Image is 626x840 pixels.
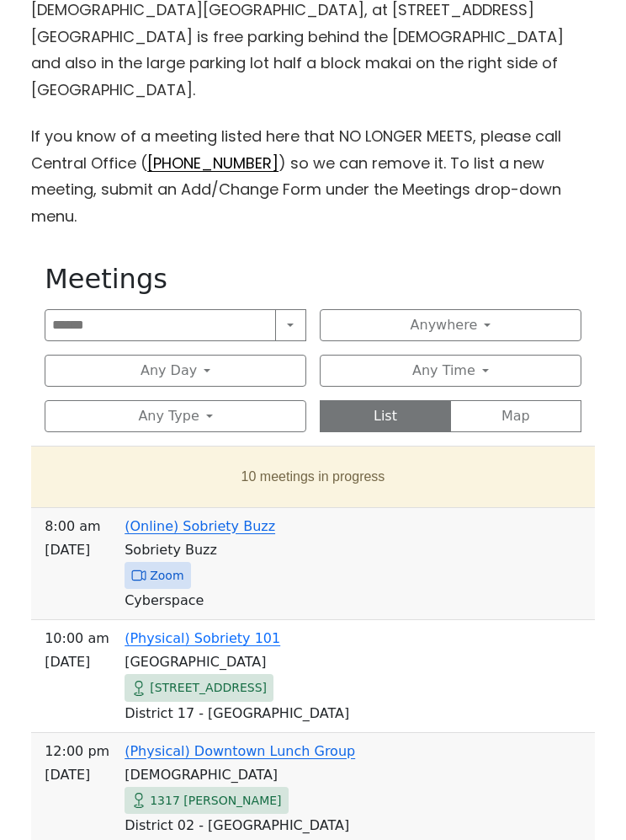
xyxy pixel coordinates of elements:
p: If you know of a meeting listed here that NO LONGER MEETS, please call Central Office ( ) so we c... [31,123,595,229]
button: Any Type [45,400,306,432]
span: [DATE] [45,650,109,674]
span: 10:00 AM [45,627,109,650]
button: List [320,400,451,432]
button: Any Day [45,355,306,387]
td: Cyberspace [38,589,588,613]
a: (Physical) Sobriety 101 [125,630,280,646]
td: [GEOGRAPHIC_DATA] [38,650,588,674]
button: 10 meetings in progress [45,453,581,500]
a: (Physical) Downtown Lunch Group [125,743,355,759]
h1: Meetings [45,263,581,295]
td: [DEMOGRAPHIC_DATA] [38,763,588,787]
span: [DATE] [45,538,100,562]
span: 1317 [PERSON_NAME] [150,790,281,811]
button: Map [450,400,581,432]
button: Anywhere [320,309,581,341]
span: 8:00 AM [45,515,100,538]
input: Search [45,309,276,341]
span: [STREET_ADDRESS] [150,677,267,698]
td: District 17 - [GEOGRAPHIC_DATA] [38,702,588,725]
span: [DATE] [45,763,109,787]
span: Zoom [150,565,183,586]
a: (Online) Sobriety Buzz [125,518,275,534]
button: Search [275,309,306,341]
td: Sobriety Buzz [38,538,588,562]
span: 12:00 PM [45,740,109,763]
a: [PHONE_NUMBER] [147,152,279,174]
td: District 02 - [GEOGRAPHIC_DATA] [38,814,588,837]
button: Any Time [320,355,581,387]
